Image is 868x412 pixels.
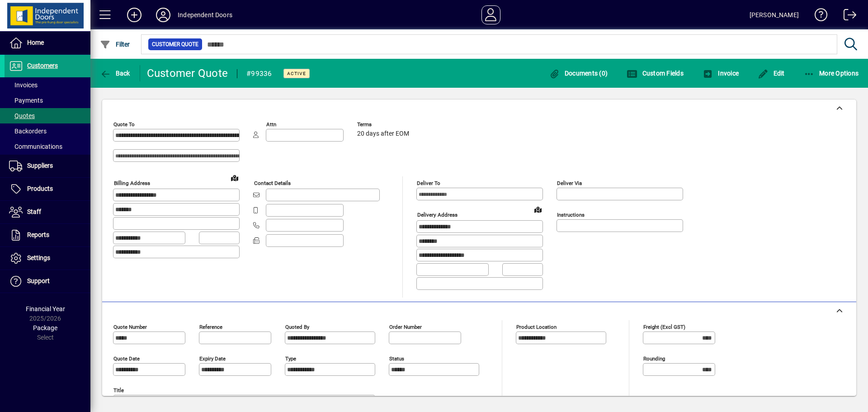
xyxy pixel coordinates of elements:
mat-label: Status [389,355,404,361]
a: Knowledge Base [808,2,828,31]
div: [PERSON_NAME] [750,8,799,22]
div: Independent Doors [178,8,232,22]
button: Add [120,7,149,23]
button: Documents (0) [547,65,610,81]
a: Invoices [5,77,90,93]
span: Support [27,277,50,284]
mat-label: Quote number [113,323,147,330]
span: Settings [27,254,50,261]
mat-label: Attn [266,121,276,128]
button: Custom Fields [624,65,686,81]
mat-label: Expiry date [199,355,226,361]
a: Backorders [5,123,90,139]
span: Communications [9,143,62,150]
span: Payments [9,97,43,104]
span: Reports [27,231,49,238]
span: Active [287,71,306,76]
span: Terms [357,122,411,128]
mat-label: Type [285,355,296,361]
a: Suppliers [5,155,90,177]
a: Payments [5,93,90,108]
span: Customer Quote [152,40,198,49]
span: Filter [100,41,130,48]
span: Products [27,185,53,192]
span: Back [100,70,130,77]
button: More Options [802,65,861,81]
a: Reports [5,224,90,246]
mat-label: Reference [199,323,222,330]
app-page-header-button: Back [90,65,140,81]
span: Customers [27,62,58,69]
div: Customer Quote [147,66,228,81]
mat-label: Title [113,387,124,393]
a: Quotes [5,108,90,123]
span: Financial Year [26,305,65,313]
a: Settings [5,247,90,270]
div: #99336 [246,66,272,81]
a: Support [5,270,90,293]
span: Quotes [9,112,35,119]
mat-label: Order number [389,323,422,330]
span: 20 days after EOM [357,130,409,137]
mat-label: Freight (excl GST) [643,323,685,330]
a: Communications [5,139,90,154]
mat-label: Deliver To [417,180,440,186]
a: Logout [837,2,857,31]
a: View on map [227,170,242,185]
a: Products [5,178,90,200]
button: Profile [149,7,178,23]
button: Filter [98,36,132,52]
mat-label: Rounding [643,355,665,361]
span: More Options [804,70,859,77]
mat-label: Quoted by [285,323,309,330]
mat-label: Instructions [557,212,585,218]
span: Edit [758,70,785,77]
a: Staff [5,201,90,223]
mat-label: Product location [516,323,557,330]
button: Invoice [700,65,741,81]
span: Suppliers [27,162,53,169]
mat-label: Quote date [113,355,140,361]
span: Custom Fields [627,70,684,77]
span: Home [27,39,44,46]
mat-label: Deliver via [557,180,582,186]
span: Backorders [9,128,47,135]
span: Invoices [9,81,38,89]
span: Package [33,324,57,331]
mat-label: Quote To [113,121,135,128]
button: Back [98,65,132,81]
button: Edit [755,65,787,81]
span: Staff [27,208,41,215]
span: Documents (0) [549,70,608,77]
span: Invoice [703,70,739,77]
a: View on map [531,202,545,217]
a: Home [5,32,90,54]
